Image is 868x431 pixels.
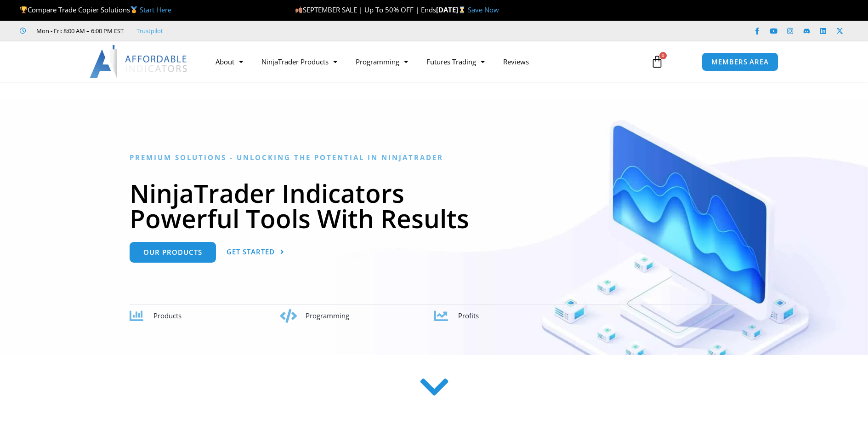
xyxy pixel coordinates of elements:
img: ⌛ [459,6,465,13]
h1: NinjaTrader Indicators Powerful Tools With Results [130,180,738,231]
img: 🥇 [130,6,137,13]
img: LogoAI | Affordable Indicators – NinjaTrader [90,45,188,78]
a: Save Now [468,5,499,14]
span: Compare Trade Copier Solutions [20,5,171,14]
a: Trustpilot [136,25,163,36]
span: Our Products [143,249,202,256]
span: Profits [458,311,479,320]
strong: [DATE] [436,5,468,14]
span: Programming [306,311,349,320]
img: 🏆 [20,6,27,13]
a: NinjaTrader Products [252,51,346,72]
a: 0 [637,48,677,75]
a: Programming [346,51,417,72]
a: Futures Trading [417,51,494,72]
a: Start Here [140,5,171,14]
a: Get Started [227,242,284,263]
a: Reviews [494,51,538,72]
img: 🍂 [295,6,302,13]
span: Mon - Fri: 8:00 AM – 6:00 PM EST [34,25,124,36]
a: MEMBERS AREA [702,52,778,71]
a: About [206,51,252,72]
h6: Premium Solutions - Unlocking the Potential in NinjaTrader [130,153,738,162]
nav: Menu [206,51,640,72]
span: 0 [659,52,667,59]
span: Get Started [227,248,275,255]
span: MEMBERS AREA [711,58,769,65]
span: Products [153,311,182,320]
a: Our Products [130,242,216,263]
span: SEPTEMBER SALE | Up To 50% OFF | Ends [295,5,436,14]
